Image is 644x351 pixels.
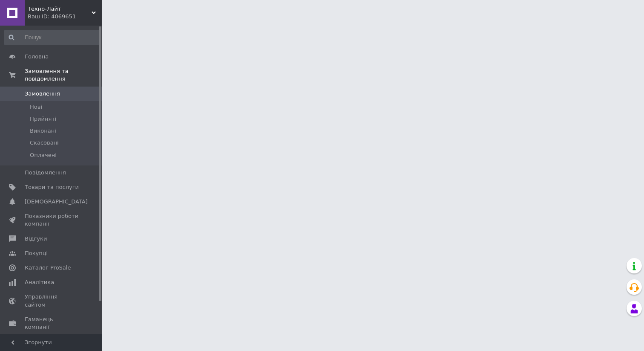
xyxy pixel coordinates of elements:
span: Товари та послуги [25,183,79,191]
span: Прийняті [30,115,56,123]
span: Головна [25,53,49,61]
span: Гаманець компанії [25,316,79,331]
span: Управління сайтом [25,293,79,308]
span: Каталог ProSale [25,264,71,272]
span: Аналітика [25,278,54,286]
input: Пошук [4,30,101,45]
span: Нові [30,103,42,111]
span: Замовлення [25,90,60,98]
span: Замовлення та повідомлення [25,67,102,83]
div: Ваш ID: 4069651 [28,13,102,20]
span: Відгуки [25,235,47,243]
span: Показники роботи компанії [25,212,79,228]
span: [DEMOGRAPHIC_DATA] [25,198,88,206]
span: Покупці [25,249,48,257]
span: Повідомлення [25,169,66,177]
span: Виконані [30,127,56,135]
span: Оплачені [30,151,57,159]
span: Техно-Лайт [28,5,92,13]
span: Скасовані [30,139,59,147]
